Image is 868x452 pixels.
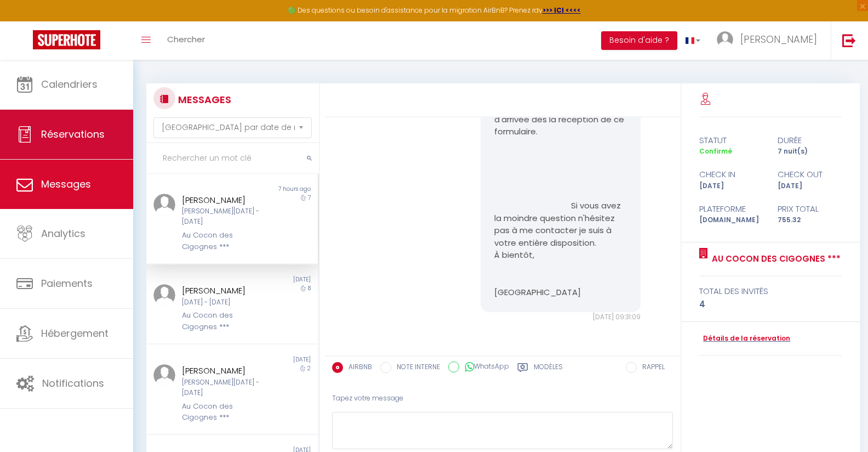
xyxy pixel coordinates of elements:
[332,385,673,412] div: Tapez votre message
[770,202,849,216] div: Prix total
[153,194,175,216] img: ...
[699,334,790,344] a: Détails de la réservation
[699,298,842,311] div: 4
[182,194,267,207] div: [PERSON_NAME]
[41,77,98,91] span: Calendriers
[637,362,665,374] label: RAPPEL
[232,355,317,364] div: [DATE]
[481,312,640,323] div: [DATE] 09:31:09
[175,87,231,112] h3: MESSAGES
[33,30,100,49] img: Super Booking
[842,33,856,47] img: logout
[692,181,770,191] div: [DATE]
[182,377,267,398] div: [PERSON_NAME][DATE] - [DATE]
[699,146,732,156] span: Confirmé
[41,177,91,191] span: Messages
[692,202,770,216] div: Plateforme
[182,297,267,308] div: [DATE] - [DATE]
[232,275,317,284] div: [DATE]
[717,31,733,48] img: ...
[770,134,849,147] div: durée
[692,134,770,147] div: statut
[41,326,108,340] span: Hébergement
[153,284,175,306] img: ...
[42,376,104,390] span: Notifications
[770,168,849,181] div: check out
[182,206,267,227] div: [PERSON_NAME][DATE] - [DATE]
[41,227,85,240] span: Analytics
[740,32,817,46] span: [PERSON_NAME]
[182,310,267,332] div: Au Cocon des Cigognes ***
[534,362,563,376] label: Modèles
[182,284,267,297] div: [PERSON_NAME]
[182,401,267,423] div: Au Cocon des Cigognes ***
[770,215,849,225] div: 755.32
[153,364,175,386] img: ...
[391,362,440,374] label: NOTE INTERNE
[459,361,509,374] label: WhatsApp
[542,5,581,15] a: >>> ICI <<<<
[308,284,311,292] span: 8
[146,143,319,174] input: Rechercher un mot clé
[709,21,831,60] a: ... [PERSON_NAME]
[182,364,267,377] div: [PERSON_NAME]
[308,194,311,202] span: 7
[232,185,317,194] div: 7 hours ago
[307,364,311,372] span: 2
[41,276,93,290] span: Paiements
[343,362,372,374] label: AIRBNB
[770,146,849,157] div: 7 nuit(s)
[182,230,267,252] div: Au Cocon des Cigognes ***
[159,21,213,60] a: Chercher
[601,31,677,50] button: Besoin d'aide ?
[770,181,849,191] div: [DATE]
[692,215,770,225] div: [DOMAIN_NAME]
[167,33,205,45] span: Chercher
[708,252,841,265] a: Au Cocon des Cigognes ***
[692,168,770,181] div: check in
[41,127,105,141] span: Réservations
[699,285,842,298] div: total des invités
